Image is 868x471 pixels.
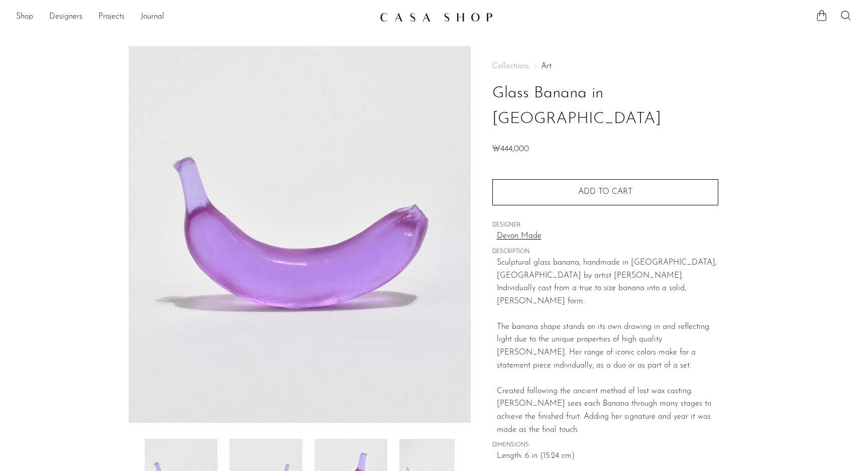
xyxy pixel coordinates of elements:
[492,145,529,153] span: ₩444,000
[497,372,718,436] div: Created following the ancient method of lost wax casting. [PERSON_NAME] sees each Banana through ...
[492,441,718,450] span: DIMENSIONS
[497,450,718,463] span: Length: 6 in (15.24 cm)
[141,11,164,24] a: Journal
[492,179,718,205] button: Add to cart
[129,46,471,423] img: Glass Banana in Lilac
[49,11,82,24] a: Designers
[492,62,529,70] span: Collections
[16,9,372,26] nav: Desktop navigation
[98,11,125,24] a: Projects
[492,221,718,230] span: DESIGNER
[541,62,552,70] a: Art
[492,81,718,132] h1: Glass Banana in [GEOGRAPHIC_DATA]
[16,11,33,24] a: Shop
[492,248,718,257] span: DESCRIPTION
[578,188,632,196] span: Add to cart
[497,230,718,243] a: Devon Made
[16,9,372,26] ul: NEW HEADER MENU
[492,62,718,70] nav: Breadcrumbs
[497,321,718,372] div: The banana shape stands on its own drawing in and reflecting light due to the unique properties o...
[497,257,718,321] div: Sculptural glass banana, handmade in [GEOGRAPHIC_DATA], [GEOGRAPHIC_DATA] by artist [PERSON_NAME]...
